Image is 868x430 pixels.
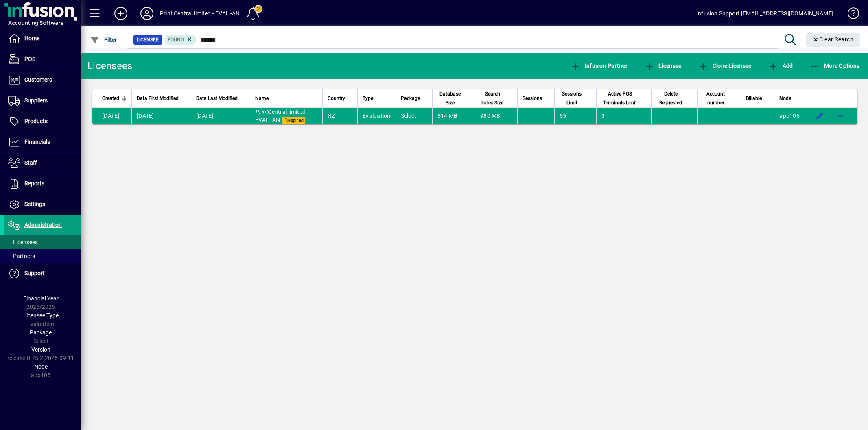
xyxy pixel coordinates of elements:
[560,89,584,107] span: Sessions Limit
[24,180,44,187] span: Reports
[4,153,81,173] a: Staff
[24,35,39,41] span: Home
[4,28,81,49] a: Home
[779,94,791,103] span: Node
[328,94,345,103] span: Country
[88,33,119,47] button: Filter
[168,37,184,43] span: Found
[4,132,81,152] a: Financials
[810,63,860,69] span: More Options
[90,37,117,43] span: Filter
[137,36,159,44] span: Licensee
[24,159,37,166] span: Staff
[24,76,52,83] span: Customers
[357,108,396,124] td: Evaluation
[255,94,269,103] span: Name
[322,108,357,124] td: NZ
[4,91,81,111] a: Suppliers
[696,7,833,20] div: Infusion Support [EMAIL_ADDRESS][DOMAIN_NAME]
[401,94,420,103] span: Package
[34,363,48,370] span: Node
[87,59,132,72] div: Licensees
[645,63,682,69] span: Licensee
[432,108,475,124] td: 514 MB
[601,89,646,107] div: Active POS Terminals Limit
[779,94,800,103] div: Node
[24,97,48,104] span: Suppliers
[4,249,81,263] a: Partners
[401,94,427,103] div: Package
[24,139,50,145] span: Financials
[703,89,736,107] div: Account number
[834,109,847,122] button: More options
[30,329,52,336] span: Package
[23,312,59,319] span: Licensee Type
[108,6,134,21] button: Add
[196,94,245,103] div: Data Last Modified
[437,89,470,107] div: Database Size
[813,109,826,122] button: Edit
[4,174,81,194] a: Reports
[806,33,860,47] button: Clear
[4,49,81,69] a: POS
[523,94,549,103] div: Sessions
[746,94,762,103] span: Billable
[4,263,81,284] a: Support
[703,89,729,107] span: Account number
[766,59,795,73] button: Add
[808,59,862,73] button: More Options
[134,6,160,21] button: Profile
[131,108,191,124] td: [DATE]
[601,89,638,107] span: Active POS Terminals Limit
[596,108,651,124] td: 3
[560,89,592,107] div: Sessions Limit
[8,239,38,245] span: Licensees
[8,253,35,259] span: Partners
[92,108,131,124] td: [DATE]
[160,7,240,20] div: Print Central limited - EVAL -AN
[480,89,505,107] span: Search Index Size
[779,113,800,119] span: app105.prod.infusionbusinesssoftware.com
[191,108,250,124] td: [DATE]
[196,94,238,103] span: Data Last Modified
[102,94,127,103] div: Created
[696,59,753,73] button: Clone Licensee
[24,201,45,207] span: Settings
[437,89,463,107] span: Database Size
[328,94,352,103] div: Country
[31,346,50,353] span: Version
[24,222,62,228] span: Administration
[23,295,59,302] span: Financial Year
[137,94,186,103] div: Data First Modified
[164,35,197,45] mat-chip: Found Status: Found
[768,63,793,69] span: Add
[102,94,119,103] span: Created
[137,94,179,103] span: Data First Modified
[554,108,597,124] td: 55
[4,70,81,90] a: Customers
[255,109,309,123] span: Central limited - EVAL -AN
[698,63,751,69] span: Clone Licensee
[475,108,517,124] td: 980 MB
[523,94,542,103] span: Sessions
[568,59,630,73] button: Infusion Partner
[363,94,373,103] span: Type
[4,194,81,215] a: Settings
[480,89,512,107] div: Search Index Size
[255,109,268,115] em: Print
[282,117,305,124] span: Expired
[746,94,769,103] div: Billable
[24,56,35,62] span: POS
[842,2,858,28] a: Knowledge Base
[396,108,432,124] td: Select
[24,118,48,124] span: Products
[571,63,627,69] span: Infusion Partner
[4,111,81,132] a: Products
[363,94,391,103] div: Type
[4,235,81,249] a: Licensees
[656,89,685,107] span: Delete Requested
[643,59,684,73] button: Licensee
[812,36,854,43] span: Clear Search
[255,94,317,103] div: Name
[24,270,45,276] span: Support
